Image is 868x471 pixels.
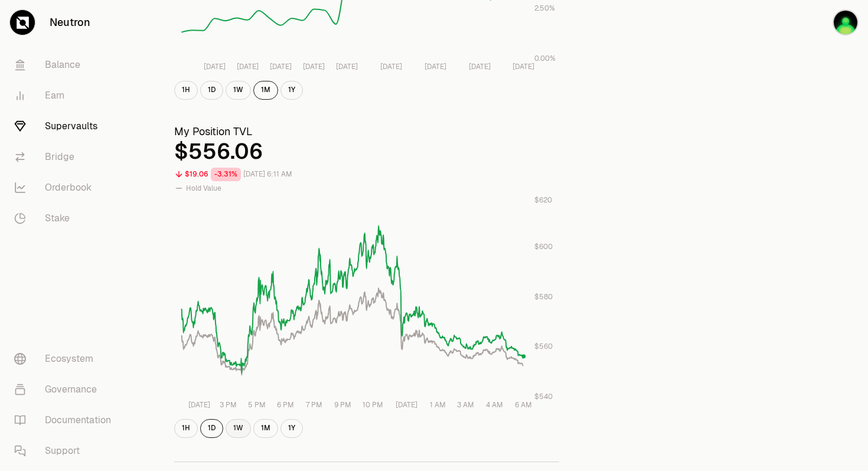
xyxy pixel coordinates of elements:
tspan: [DATE] [204,62,226,71]
button: 1M [253,81,278,100]
button: 1M [253,419,278,438]
tspan: [DATE] [469,62,491,71]
button: 1D [200,419,223,438]
img: orange ledger lille [834,11,857,34]
button: 1D [200,81,223,100]
a: Orderbook [5,172,128,203]
tspan: $580 [534,292,553,301]
tspan: 1 AM [430,400,446,410]
tspan: 9 PM [334,400,351,410]
tspan: [DATE] [237,62,259,71]
tspan: 6 PM [277,400,294,410]
tspan: [DATE] [425,62,446,71]
tspan: [DATE] [396,400,417,410]
a: Bridge [5,142,128,172]
button: 1H [174,419,198,438]
tspan: 6 AM [515,400,532,410]
tspan: 3 PM [220,400,237,410]
div: $556.06 [174,140,559,163]
h3: My Position TVL [174,123,559,140]
tspan: [DATE] [336,62,358,71]
button: 1Y [280,81,303,100]
div: [DATE] 6:11 AM [243,168,292,181]
tspan: $600 [534,242,553,251]
span: Hold Value [186,184,221,193]
tspan: $620 [534,195,552,205]
tspan: 0.00% [534,54,556,63]
div: -3.31% [211,168,241,181]
a: Support [5,436,128,466]
a: Ecosystem [5,344,128,374]
button: 1W [226,419,251,438]
tspan: 4 AM [486,400,503,410]
tspan: [DATE] [188,400,210,410]
tspan: 10 PM [363,400,383,410]
tspan: [DATE] [513,62,534,71]
tspan: [DATE] [270,62,292,71]
a: Balance [5,50,128,80]
tspan: 7 PM [306,400,322,410]
tspan: 2.50% [534,4,555,13]
button: 1W [226,81,251,100]
tspan: 5 PM [248,400,266,410]
button: 1H [174,81,198,100]
div: $19.06 [185,168,208,181]
a: Stake [5,203,128,234]
a: Supervaults [5,111,128,142]
tspan: $540 [534,392,553,401]
tspan: [DATE] [303,62,325,71]
button: 1Y [280,419,303,438]
a: Governance [5,374,128,405]
tspan: [DATE] [380,62,402,71]
tspan: 3 AM [457,400,474,410]
a: Documentation [5,405,128,436]
a: Earn [5,80,128,111]
tspan: $560 [534,342,553,351]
